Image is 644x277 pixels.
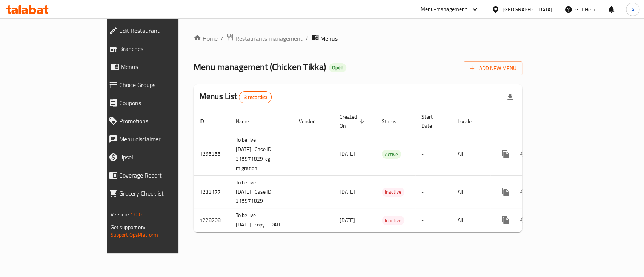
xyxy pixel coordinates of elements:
td: All [452,175,490,208]
span: Locale [458,117,481,126]
div: Total records count [239,91,272,103]
span: Created On [340,112,367,130]
li: / [221,34,223,43]
span: Branches [119,44,208,53]
td: - [415,175,452,208]
button: more [496,145,515,163]
span: Add New Menu [470,64,516,73]
a: Promotions [103,112,214,130]
td: - [415,133,452,175]
span: 3 record(s) [239,94,271,101]
td: To be live [DATE]_Case ID 315971829 [230,175,293,208]
span: Inactive [382,188,404,196]
a: Grocery Checklist [103,184,214,202]
span: Vendor [299,117,324,126]
div: Export file [501,88,519,106]
h2: Menus List [200,91,272,103]
button: Change Status [515,211,533,229]
li: / [306,34,308,43]
span: A [631,5,634,14]
a: Branches [103,40,214,58]
span: Start Date [421,112,443,130]
span: Restaurants management [235,34,303,43]
span: Edit Restaurant [119,26,208,35]
a: Choice Groups [103,76,214,94]
span: Upsell [119,153,208,162]
table: enhanced table [194,110,575,233]
a: Menu disclaimer [103,130,214,148]
span: Coupons [119,98,208,107]
a: Support.OpsPlatform [111,230,158,240]
th: Actions [490,110,575,133]
span: [DATE] [340,215,355,225]
button: Change Status [515,183,533,201]
span: Promotions [119,116,208,125]
td: All [452,208,490,232]
nav: breadcrumb [194,34,523,43]
button: Change Status [515,145,533,163]
span: 1.0.0 [130,210,142,219]
span: Choice Groups [119,80,208,89]
span: Open [329,64,346,71]
span: ID [200,117,214,126]
button: Add New Menu [464,61,522,75]
span: Inactive [382,216,404,225]
div: Menu-management [421,5,467,14]
span: Menu disclaimer [119,135,208,144]
span: Menus [121,62,208,71]
div: Open [329,63,346,72]
td: To be live [DATE]_Case ID 315971829-cg migration [230,133,293,175]
span: Get support on: [111,222,145,232]
button: more [496,183,515,201]
a: Menus [103,58,214,76]
span: Coverage Report [119,171,208,180]
span: Grocery Checklist [119,189,208,198]
div: Inactive [382,216,404,225]
span: Menu management ( Chicken Tikka ) [194,58,326,75]
div: [GEOGRAPHIC_DATA] [503,5,552,14]
span: Name [236,117,259,126]
span: [DATE] [340,149,355,159]
span: Menus [320,34,338,43]
a: Restaurants management [226,34,303,43]
td: To be live [DATE]_copy_[DATE] [230,208,293,232]
a: Edit Restaurant [103,21,214,40]
td: - [415,208,452,232]
button: more [496,211,515,229]
span: Version: [111,210,129,219]
a: Coverage Report [103,166,214,184]
span: Active [382,150,401,159]
span: Status [382,117,406,126]
td: All [452,133,490,175]
a: Coupons [103,94,214,112]
span: [DATE] [340,187,355,197]
a: Upsell [103,148,214,166]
